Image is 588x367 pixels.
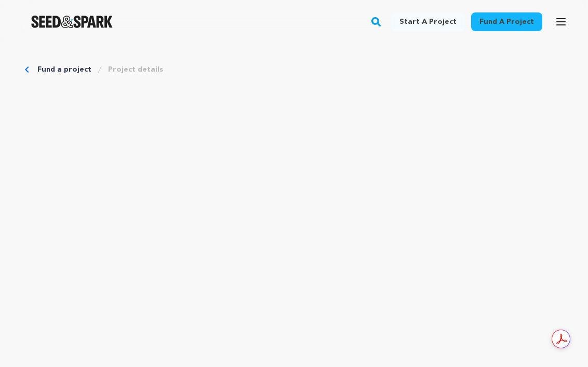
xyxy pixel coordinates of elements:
a: Seed&Spark Homepage [31,16,113,28]
img: Seed&Spark Logo Dark Mode [31,16,113,28]
a: Fund a project [37,64,91,75]
a: Start a project [391,12,465,31]
div: Breadcrumb [25,64,563,75]
a: Fund a project [471,12,542,31]
a: Project details [108,64,163,75]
